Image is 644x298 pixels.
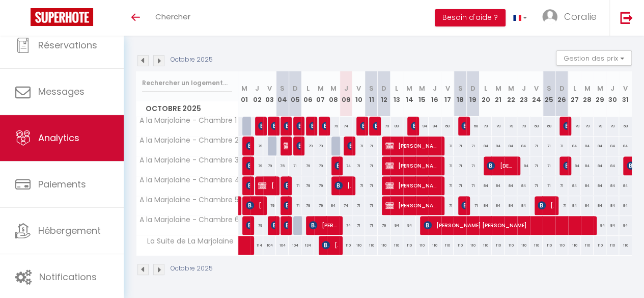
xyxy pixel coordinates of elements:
[563,116,567,136] span: [PERSON_NAME]
[142,74,232,92] input: Rechercher un logement...
[301,176,314,195] div: 79
[534,84,539,93] abbr: V
[594,216,606,235] div: 84
[246,156,250,175] span: [PERSON_NAME]
[330,84,337,93] abbr: M
[505,236,517,255] div: 110
[340,71,352,117] th: 09
[314,71,327,117] th: 07
[606,156,619,175] div: 84
[246,196,262,215] span: [PERSON_NAME]
[619,176,632,195] div: 84
[517,196,530,215] div: 84
[606,236,619,255] div: 110
[301,196,314,215] div: 79
[390,216,403,235] div: 94
[38,178,86,191] span: Paiements
[606,71,619,117] th: 30
[620,11,633,24] img: logout
[340,196,352,215] div: 74
[530,137,543,155] div: 71
[594,71,606,117] th: 29
[492,117,505,136] div: 79
[492,71,505,117] th: 21
[246,215,250,235] span: [PERSON_NAME]
[559,84,564,93] abbr: D
[289,196,301,215] div: 71
[479,71,492,117] th: 20
[171,264,213,274] p: Octobre 2025
[454,236,466,255] div: 110
[619,236,632,255] div: 110
[568,236,581,255] div: 110
[454,156,466,175] div: 71
[441,156,454,175] div: 71
[461,116,465,136] span: [PERSON_NAME]
[314,137,327,155] div: 79
[293,84,298,93] abbr: D
[584,84,590,93] abbr: M
[492,176,505,195] div: 84
[568,137,581,155] div: 84
[466,156,479,175] div: 71
[138,216,239,224] span: A la Marjolaine - Chambre 6
[258,116,262,136] span: Aimie Le Metayer
[594,196,606,215] div: 84
[492,236,505,255] div: 110
[340,216,352,235] div: 74
[568,176,581,195] div: 84
[38,224,101,237] span: Hébergement
[246,136,250,155] span: [PERSON_NAME]
[505,117,517,136] div: 79
[360,116,364,136] span: francoise wacogne
[318,84,324,93] abbr: M
[284,196,288,215] span: [PERSON_NAME]
[344,84,348,93] abbr: J
[365,176,378,195] div: 71
[373,116,377,136] span: [PERSON_NAME] Dos [PERSON_NAME]
[250,71,263,117] th: 02
[581,117,594,136] div: 79
[136,101,238,116] span: Octobre 2025
[594,176,606,195] div: 84
[284,136,288,155] span: [PERSON_NAME]
[563,156,567,175] span: [PERSON_NAME]
[542,9,557,24] img: ...
[441,196,454,215] div: 71
[314,196,327,215] div: 79
[517,137,530,155] div: 84
[454,137,466,155] div: 71
[39,270,97,283] span: Notifications
[390,117,403,136] div: 89
[470,84,475,93] abbr: D
[280,84,285,93] abbr: S
[352,176,365,195] div: 71
[619,196,632,215] div: 84
[352,216,365,235] div: 71
[289,71,301,117] th: 05
[530,117,543,136] div: 68
[530,156,543,175] div: 71
[581,236,594,255] div: 110
[606,137,619,155] div: 84
[466,176,479,195] div: 71
[454,71,466,117] th: 18
[543,236,555,255] div: 110
[255,84,259,93] abbr: J
[276,71,289,117] th: 04
[378,117,390,136] div: 79
[517,117,530,136] div: 79
[517,236,530,255] div: 110
[365,196,378,215] div: 71
[138,156,239,164] span: A la Marjolaine - Chambre 3
[284,176,288,195] span: [PERSON_NAME]
[581,156,594,175] div: 84
[365,236,378,255] div: 110
[479,176,492,195] div: 84
[435,9,506,26] button: Besoin d'aide ?
[419,84,425,93] abbr: M
[356,84,361,93] abbr: V
[479,236,492,255] div: 110
[38,85,85,98] span: Messages
[564,10,597,23] span: Coralie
